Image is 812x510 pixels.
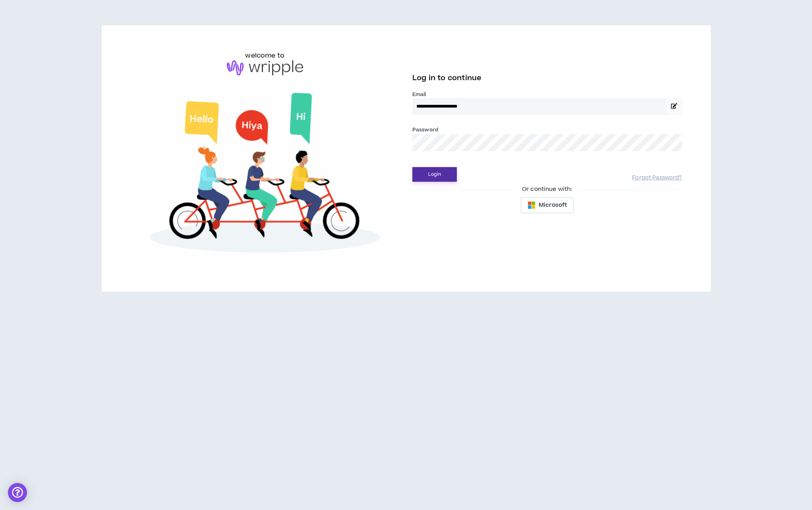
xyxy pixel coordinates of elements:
[521,197,574,213] button: Microsoft
[412,73,481,83] span: Log in to continue
[516,185,578,194] span: Or continue with:
[8,483,27,502] div: Open Intercom Messenger
[632,174,682,182] a: Forgot Password?
[412,91,682,98] label: Email
[412,167,457,182] button: Login
[227,60,303,75] img: logo-brand.png
[130,83,400,266] img: Welcome to Wripple
[245,51,284,60] h6: welcome to
[539,201,567,210] span: Microsoft
[412,126,438,133] label: Password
